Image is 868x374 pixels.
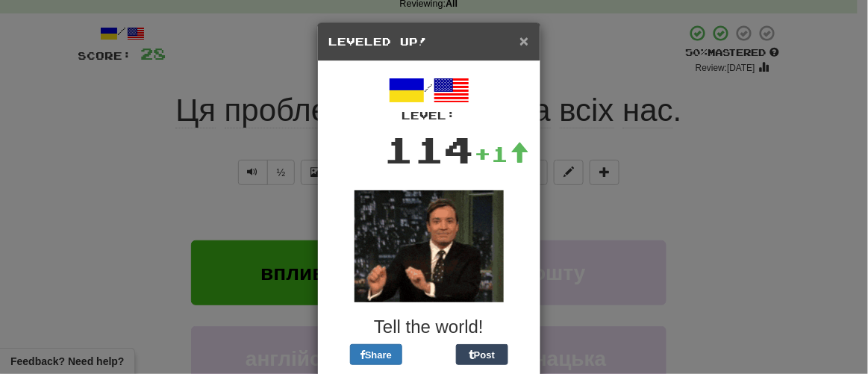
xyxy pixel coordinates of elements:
[456,344,508,365] button: Post
[519,33,528,49] button: Close
[329,34,529,49] h5: Leveled Up!
[474,139,529,169] div: +1
[350,344,402,365] button: Share
[329,317,529,337] h3: Tell the world!
[519,32,528,49] span: ×
[402,344,456,365] iframe: X Post Button
[329,72,529,123] div: /
[329,108,529,123] div: Level:
[384,123,474,175] div: 114
[355,190,504,302] img: fallon-a20d7af9049159056f982dd0e4b796b9edb7b1d2ba2b0a6725921925e8bac842.gif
